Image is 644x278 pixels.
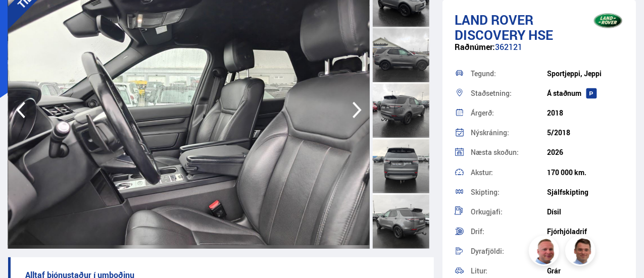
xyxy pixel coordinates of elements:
[471,228,548,235] div: Drif:
[547,188,624,196] div: Sjálfskipting
[8,4,38,34] button: Opna LiveChat spjallviðmót
[471,109,548,117] div: Árgerð:
[547,89,624,97] div: Á staðnum
[455,26,553,44] span: Discovery HSE
[455,41,495,52] span: Raðnúmer:
[547,129,624,137] div: 5/2018
[471,129,548,136] div: Nýskráning:
[471,208,548,215] div: Orkugjafi:
[547,267,624,275] div: Grár
[471,149,548,156] div: Næsta skoðun:
[588,5,628,36] img: brand logo
[547,148,624,156] div: 2026
[455,11,533,29] span: Land Rover
[567,237,597,267] img: FbJEzSuNWCJXmdc-.webp
[471,248,548,255] div: Dyrafjöldi:
[547,208,624,216] div: Dísil
[547,109,624,117] div: 2018
[471,189,548,196] div: Skipting:
[455,42,624,62] div: 362121
[471,70,548,77] div: Tegund:
[547,228,624,236] div: Fjórhjóladrif
[530,237,561,267] img: siFngHWaQ9KaOqBr.png
[547,70,624,78] div: Sportjeppi, Jeppi
[547,169,624,177] div: 170 000 km.
[471,169,548,176] div: Akstur:
[471,267,548,274] div: Litur:
[471,90,548,97] div: Staðsetning:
